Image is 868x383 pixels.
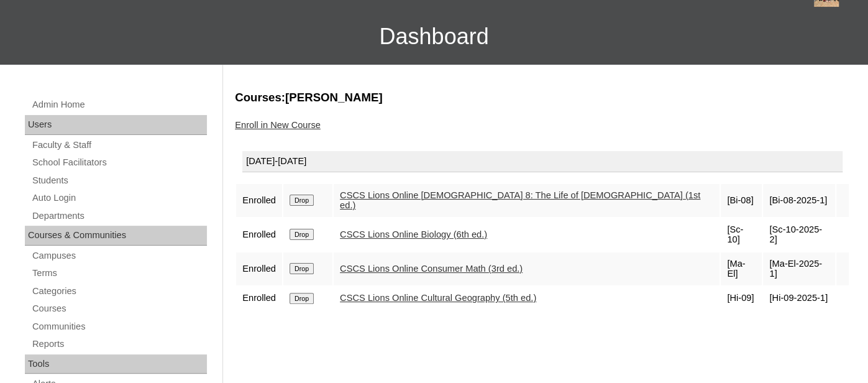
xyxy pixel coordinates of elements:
td: [Ma-El-2025-1] [763,252,835,285]
a: Admin Home [31,97,207,113]
td: [Bi-08] [721,184,762,217]
a: Courses [31,301,207,316]
a: Categories [31,284,207,299]
a: Faculty & Staff [31,137,207,153]
td: [Hi-09] [721,287,762,310]
div: [DATE]-[DATE] [242,151,843,172]
td: Enrolled [236,287,282,310]
td: [Sc-10-2025-2] [763,218,835,251]
a: Campuses [31,248,207,264]
h3: Dashboard [6,9,862,65]
td: Enrolled [236,252,282,285]
td: [Ma-El] [721,252,762,285]
td: [Bi-08-2025-1] [763,184,835,217]
a: CSCS Lions Online [DEMOGRAPHIC_DATA] 8: The Life of [DEMOGRAPHIC_DATA] (1st ed.) [340,190,700,211]
input: Drop [290,263,314,274]
a: CSCS Lions Online Consumer Math (3rd ed.) [340,264,523,274]
input: Drop [290,293,314,304]
a: Students [31,173,207,188]
input: Drop [290,195,314,206]
a: Communities [31,319,207,335]
td: Enrolled [236,218,282,251]
td: Enrolled [236,184,282,217]
input: Drop [290,229,314,240]
a: Auto Login [31,190,207,206]
td: [Hi-09-2025-1] [763,287,835,310]
a: Enroll in New Course [235,120,321,130]
div: Tools [25,354,207,374]
a: Departments [31,208,207,224]
a: Reports [31,336,207,352]
a: School Facilitators [31,155,207,170]
td: [Sc-10] [721,218,762,251]
h3: Courses:[PERSON_NAME] [235,90,850,106]
div: Courses & Communities [25,226,207,246]
a: CSCS Lions Online Cultural Geography (5th ed.) [340,293,536,303]
a: Terms [31,265,207,281]
div: Users [25,115,207,135]
a: CSCS Lions Online Biology (6th ed.) [340,229,487,239]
